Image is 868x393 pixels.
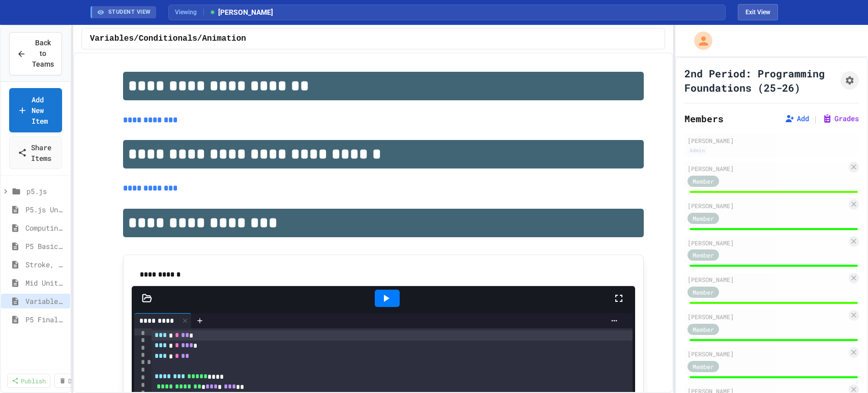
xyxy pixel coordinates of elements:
[9,136,62,169] a: Share Items
[684,66,836,95] h1: 2nd Period: Programming Foundations (25-26)
[9,32,62,75] button: Back to Teams
[687,349,847,358] div: [PERSON_NAME]
[9,88,62,132] a: Add New Item
[7,374,50,388] a: Publish
[687,146,707,155] div: Admin
[25,296,66,306] span: Variables/Conditionals/Animation
[822,114,859,124] button: Grades
[209,7,273,18] span: [PERSON_NAME]
[693,177,714,186] span: Member
[785,114,809,124] button: Add
[693,288,714,297] span: Member
[175,8,204,17] span: Viewing
[26,186,66,196] span: p5.js
[687,136,856,145] div: [PERSON_NAME]
[693,362,714,371] span: Member
[841,71,859,90] button: Assignment Settings
[825,352,858,383] iframe: chat widget
[784,308,858,351] iframe: chat widget
[687,201,847,210] div: [PERSON_NAME]
[687,312,847,321] div: [PERSON_NAME]
[108,8,151,17] span: STUDENT VIEW
[25,314,66,325] span: P5 Final Project
[687,164,847,173] div: [PERSON_NAME]
[684,111,724,126] h2: Members
[90,33,246,45] span: Variables/Conditionals/Animation
[687,238,847,247] div: [PERSON_NAME]
[687,275,847,284] div: [PERSON_NAME]
[25,222,66,233] span: Computing in the Arts
[813,113,818,125] span: |
[693,325,714,334] span: Member
[693,214,714,223] span: Member
[683,29,715,52] div: My Account
[25,204,66,215] span: P5.js Unit Sheet
[25,241,66,251] span: P5 Basic Shapes
[693,250,714,260] span: Member
[738,4,778,20] button: Exit student view
[25,277,66,288] span: Mid Unit Project: Creature Art
[54,374,94,388] a: Delete
[25,259,66,270] span: Stroke, Paint, Transparency
[32,38,54,70] span: Back to Teams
